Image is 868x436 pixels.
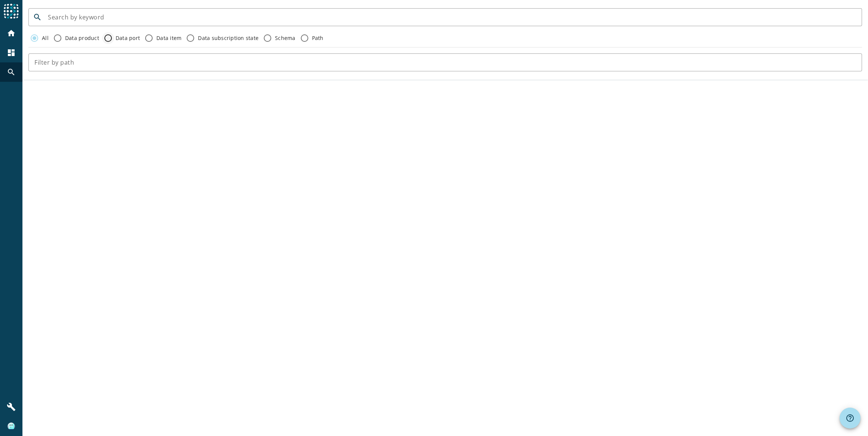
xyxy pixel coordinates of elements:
[48,13,856,22] input: Search by keyword
[7,423,15,430] img: 2655eea025f51b9e8c628ea164e43457
[7,402,16,411] mat-icon: build
[114,34,140,42] label: Data port
[34,58,856,67] input: Filter by path
[40,34,49,42] label: All
[4,4,19,19] img: spoud-logo.svg
[196,34,259,42] label: Data subscription state
[311,34,324,42] label: Path
[273,34,296,42] label: Schema
[7,48,16,57] mat-icon: dashboard
[846,414,855,423] mat-icon: help_outline
[155,34,181,42] label: Data item
[7,68,16,77] mat-icon: search
[7,29,16,38] mat-icon: home
[64,34,99,42] label: Data product
[28,13,46,22] mat-icon: search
